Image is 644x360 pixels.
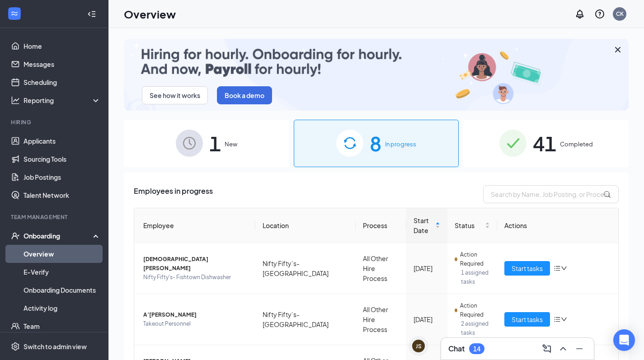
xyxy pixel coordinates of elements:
div: Hiring [11,118,99,126]
div: [DATE] [414,314,440,324]
div: 14 [473,345,480,353]
a: Overview [24,245,101,263]
button: Start tasks [504,312,550,327]
td: All Other Hire Process [356,243,406,294]
td: Nifty Fifty’s- [GEOGRAPHIC_DATA] [255,294,356,345]
th: Location [255,208,356,243]
div: CK [616,10,624,18]
div: Switch to admin view [24,342,87,351]
button: Book a demo [217,86,272,104]
span: Action Required [460,250,490,268]
td: All Other Hire Process [356,294,406,345]
button: ComposeMessage [540,341,554,356]
td: Nifty Fifty’s- [GEOGRAPHIC_DATA] [255,243,356,294]
div: Reporting [24,96,101,105]
svg: Collapse [87,9,96,19]
span: Nifty Fifty's- Fishtown Dishwasher [143,273,248,282]
span: down [561,316,567,323]
a: Team [24,317,101,335]
svg: Settings [11,342,20,351]
span: In progress [385,140,416,149]
span: bars [554,316,561,323]
th: Process [356,208,406,243]
svg: Analysis [11,96,20,105]
svg: Cross [612,44,623,55]
button: Start tasks [504,261,550,276]
div: Open Intercom Messenger [613,329,635,351]
a: Scheduling [24,73,101,91]
input: Search by Name, Job Posting, or Process [483,185,619,203]
div: Team Management [11,213,99,221]
span: Completed [560,140,593,149]
button: See how it works [142,86,208,104]
th: Actions [497,208,618,243]
span: Start tasks [512,314,543,324]
span: 41 [533,128,556,159]
h1: Overview [124,6,176,22]
a: Talent Network [24,186,101,204]
div: JS [416,342,422,350]
button: ChevronUp [556,341,570,356]
a: Activity log [24,299,101,317]
div: [DATE] [414,263,440,273]
div: Onboarding [24,231,93,240]
span: 2 assigned tasks [461,319,490,337]
a: Job Postings [24,168,101,186]
svg: UserCheck [11,231,20,240]
a: Applicants [24,132,101,150]
span: Employees in progress [134,185,213,203]
h3: Chat [448,344,465,354]
th: Employee [134,208,255,243]
svg: Minimize [574,343,585,354]
span: Takeout Personnel [143,319,248,328]
span: 1 [209,128,221,159]
svg: ComposeMessage [541,343,552,354]
svg: Notifications [574,9,585,19]
a: Sourcing Tools [24,150,101,168]
span: Action Required [460,301,490,319]
span: 1 assigned tasks [461,268,490,286]
span: Start tasks [512,263,543,273]
span: Start Date [414,215,433,235]
span: A’[PERSON_NAME] [143,310,248,319]
a: E-Verify [24,263,101,281]
span: down [561,265,567,271]
span: bars [554,265,561,272]
span: Status [455,220,483,230]
a: Onboarding Documents [24,281,101,299]
span: [DEMOGRAPHIC_DATA][PERSON_NAME] [143,255,248,273]
th: Status [447,208,497,243]
a: Home [24,37,101,55]
img: payroll-small.gif [124,39,629,111]
span: 8 [370,128,381,159]
a: Messages [24,55,101,73]
svg: WorkstreamLogo [10,9,19,18]
span: New [225,140,237,149]
svg: QuestionInfo [594,9,605,19]
svg: ChevronUp [558,343,569,354]
button: Minimize [572,341,587,356]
